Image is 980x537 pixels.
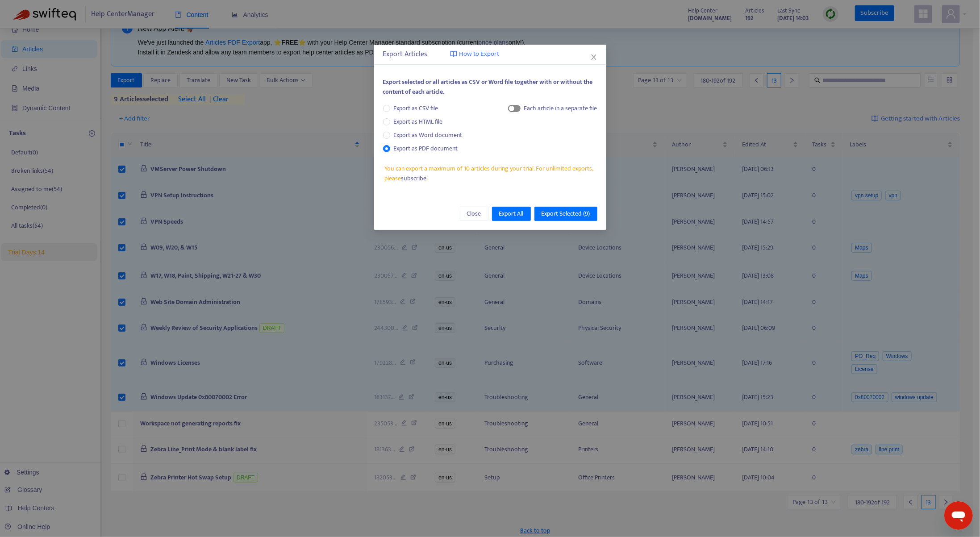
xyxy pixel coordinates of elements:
span: Export Selected ( 9 ) [542,209,590,219]
button: Export All [492,207,531,221]
a: How to Export [450,49,500,59]
div: Each article in a separate file [524,104,597,113]
button: Close [589,52,599,62]
span: Export as CSV file [390,104,442,113]
div: Export Articles [383,49,597,60]
a: subscribe [401,173,426,183]
span: Export as Word document [390,130,466,140]
span: Export selected or all articles as CSV or Word file together with or without the content of each ... [383,77,593,97]
span: How to Export [459,49,500,59]
span: Export as HTML file [390,117,446,127]
span: Close [467,209,481,219]
span: You can export a maximum of 10 articles during your trial. For unlimited exports, please . [384,164,597,183]
span: Export All [499,209,524,219]
span: close [590,54,597,61]
span: Export as PDF document [394,143,458,154]
img: image-link [450,50,457,58]
iframe: Button to launch messaging window, conversation in progress [944,501,973,530]
button: Export Selected (9) [534,207,597,221]
button: Close [460,207,488,221]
